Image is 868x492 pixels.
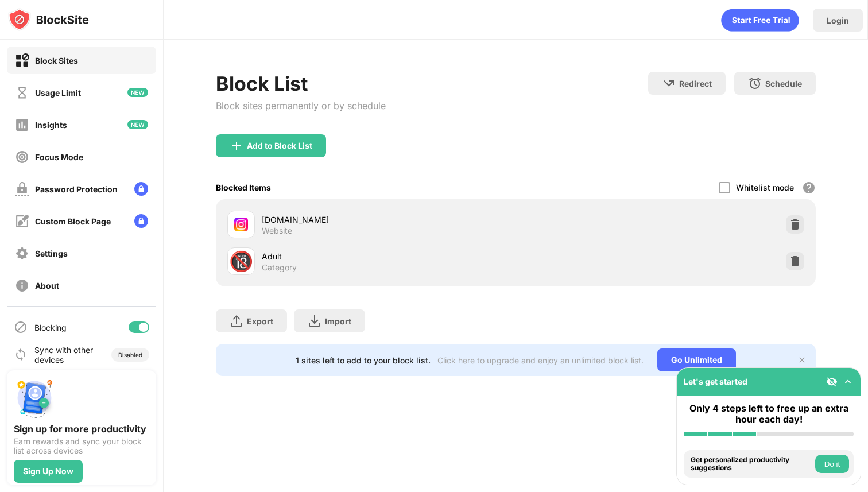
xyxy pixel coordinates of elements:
div: Usage Limit [35,88,81,98]
div: Password Protection [35,184,118,194]
div: Redirect [679,79,712,88]
div: Insights [35,120,67,130]
img: about-off.svg [15,278,29,293]
div: Export [247,316,273,326]
div: 1 sites left to add to your block list. [296,355,431,365]
div: Category [262,262,297,273]
img: new-icon.svg [127,88,148,97]
div: Schedule [765,79,802,88]
button: Do it [815,455,849,473]
img: block-on.svg [15,53,29,68]
div: Blocking [34,323,67,332]
div: Sync with other devices [34,345,94,365]
img: sync-icon.svg [14,348,28,362]
div: Go Unlimited [657,348,736,371]
div: Adult [262,250,516,262]
div: Sign up for more productivity [14,423,149,435]
img: logo-blocksite.svg [8,8,89,31]
img: insights-off.svg [15,118,29,132]
img: push-signup.svg [14,377,55,419]
img: time-usage-off.svg [15,86,29,100]
div: [DOMAIN_NAME] [262,214,516,226]
div: animation [721,9,799,32]
div: Block sites permanently or by schedule [216,100,386,111]
img: favicons [234,218,248,231]
div: Import [325,316,351,326]
div: Only 4 steps left to free up an extra hour each day! [684,403,854,425]
img: lock-menu.svg [134,182,148,196]
div: 🔞 [229,250,253,273]
img: lock-menu.svg [134,214,148,228]
div: About [35,281,59,290]
div: Click here to upgrade and enjoy an unlimited block list. [437,355,644,365]
div: Settings [35,249,68,258]
img: focus-off.svg [15,150,29,164]
div: Block Sites [35,56,78,65]
img: blocking-icon.svg [14,320,28,334]
img: password-protection-off.svg [15,182,29,196]
div: Get personalized productivity suggestions [691,456,812,472]
img: x-button.svg [797,355,807,365]
div: Add to Block List [247,141,312,150]
div: Login [827,16,849,25]
div: Let's get started [684,377,747,386]
div: Blocked Items [216,183,271,192]
img: eye-not-visible.svg [826,376,838,388]
div: Disabled [118,351,142,358]
img: customize-block-page-off.svg [15,214,29,228]
img: omni-setup-toggle.svg [842,376,854,388]
div: Earn rewards and sync your block list across devices [14,437,149,455]
div: Website [262,226,292,236]
img: new-icon.svg [127,120,148,129]
div: Sign Up Now [23,467,73,476]
div: Block List [216,72,386,95]
div: Focus Mode [35,152,83,162]
div: Whitelist mode [736,183,794,192]
div: Custom Block Page [35,216,111,226]
img: settings-off.svg [15,246,29,261]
